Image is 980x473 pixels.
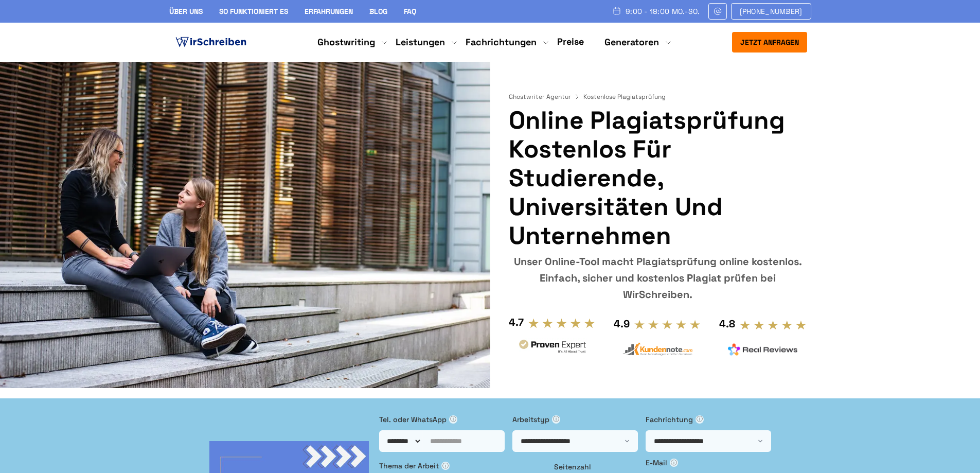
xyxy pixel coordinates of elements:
[173,34,248,50] img: logo ghostwriter-österreich
[604,36,659,48] a: Generatoren
[509,93,581,101] a: Ghostwriter Agentur
[739,320,807,331] img: stars
[528,318,595,329] img: stars
[512,414,638,425] label: Arbeitstyp
[379,414,505,425] label: Tel. oder WhatsApp
[509,314,524,330] div: 4.7
[731,3,811,20] a: [PHONE_NUMBER]
[449,415,457,424] span: ⓘ
[219,7,288,16] a: So funktioniert es
[379,460,546,471] label: Thema der Arbeit
[509,253,807,303] div: Unser Online-Tool macht Plagiatsprüfung online kostenlos. Einfach, sicher und kostenlos Plagiat p...
[728,343,798,356] img: realreviews
[634,319,701,330] img: stars
[518,338,587,357] img: provenexpert
[369,7,387,16] a: Blog
[670,459,678,467] span: ⓘ
[509,106,807,250] h1: Online Plagiatsprüfung kostenlos für Studierende, Universitäten und Unternehmen
[626,7,700,15] span: 9:00 - 18:00 Mo.-So.
[612,7,621,15] img: Schedule
[441,462,450,470] span: ⓘ
[305,7,353,16] a: Erfahrungen
[466,36,537,48] a: Fachrichtungen
[732,32,807,52] button: Jetzt anfragen
[696,415,704,424] span: ⓘ
[557,36,584,47] a: Preise
[396,36,445,48] a: Leistungen
[404,7,416,16] a: FAQ
[552,415,560,424] span: ⓘ
[713,7,722,15] img: Email
[622,342,692,356] img: kundennote
[646,457,771,468] label: E-Mail
[317,36,375,48] a: Ghostwriting
[646,414,771,425] label: Fachrichtung
[554,461,638,472] label: Seitenzahl
[719,316,735,332] div: 4.8
[169,7,203,16] a: Über uns
[583,93,666,101] span: Kostenlose Plagiatsprüfung
[614,316,630,332] div: 4.9
[740,7,803,15] span: [PHONE_NUMBER]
